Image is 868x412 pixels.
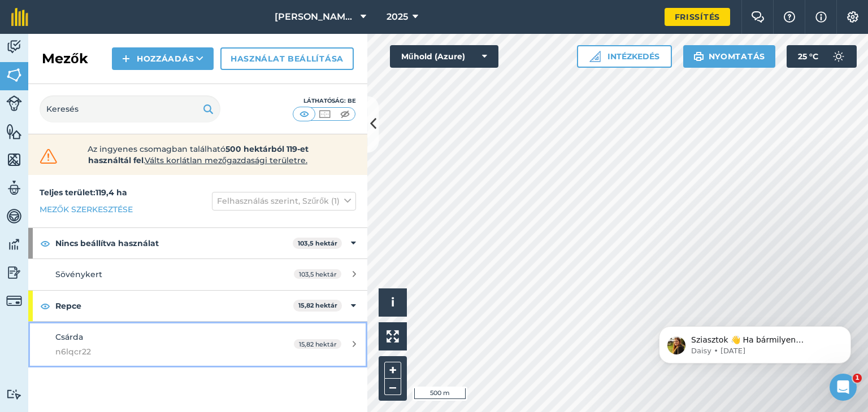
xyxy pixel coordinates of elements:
[665,8,730,26] a: Frissítés
[384,379,401,395] button: –
[390,45,498,68] button: Műhold (Azure)
[55,269,102,279] font: Sövénykert
[6,293,22,309] img: svg+xml;base64,PD94bWwgdmVyc2lvbj0iMS4wIiBlbmNvZGluZz0idXRmLTgiPz4KPCEtLSBHZW5lcmF0b3I6IEFkb2JlIE...
[40,203,133,216] a: Mezők szerkesztése
[6,236,22,253] img: svg+xml;base64,PD94bWwgdmVyc2lvbj0iMS4wIiBlbmNvZGluZz0idXRmLTgiPz4KPCEtLSBHZW5lcmF0b3I6IEFkb2JlIE...
[37,143,358,166] a: Az ingyenes csomagban található500 hektárból 119-et használtál fel.Válts korlátlan mezőgazdasági ...
[607,51,659,62] font: Intézkedés
[675,12,720,22] font: Frissítés
[827,45,850,68] img: svg+xml;base64,PD94bWwgdmVyc2lvbj0iMS4wIiBlbmNvZGluZz0idXRmLTgiPz4KPCEtLSBHZW5lcmF0b3I6IEFkb2JlIE...
[787,45,857,68] button: 25 °C
[37,148,60,165] img: svg+xml;base64,PHN2ZyB4bWxucz0iaHR0cDovL3d3dy53My5vcmcvMjAwMC9zdmciIHdpZHRoPSIzMiIgaGVpZ2h0PSIzMC...
[387,330,399,343] img: Négy nyíl, egy balra fent, egy jobbra fent, egy jobbra lent és az utolsó balra lent mutat
[315,301,337,309] font: hektár
[28,291,367,321] div: Repce15,82 hektár
[683,45,775,68] button: Nyomtatás
[315,340,337,348] font: hektár
[40,95,220,122] input: Keresés
[49,43,195,54] p: Üzenet Daisytől, 3 nappal ezelőtt küldve
[391,295,394,309] span: i
[49,44,103,52] font: Daisy • [DATE]
[6,179,22,196] img: svg+xml;base64,PD94bWwgdmVyc2lvbj0iMS4wIiBlbmNvZGluZz0idXRmLTgiPz4KPCEtLSBHZW5lcmF0b3I6IEFkb2JlIE...
[40,204,133,214] font: Mezők szerkesztése
[28,322,367,367] a: Csárdan6lqcr2215,82 hektár
[88,144,225,154] font: Az ingyenes csomagban található
[40,299,50,313] img: svg+xml;base64,PHN2ZyB4bWxucz0iaHR0cDovL3d3dy53My5vcmcvMjAwMC9zdmciIHdpZHRoPSIxOCIgaGVpZ2h0PSIyNC...
[830,374,857,401] iframe: Élő chat az intercomon
[642,303,868,382] iframe: Intercom értesítések
[6,123,22,140] img: svg+xml;base64,PHN2ZyB4bWxucz0iaHR0cDovL3d3dy53My5vcmcvMjAwMC9zdmciIHdpZHRoPSI1NiIgaGVpZ2h0PSI2MC...
[589,51,601,62] img: Vonalzó ikon
[116,187,127,198] font: ha
[6,67,22,84] img: svg+xml;base64,PHN2ZyB4bWxucz0iaHR0cDovL3d3dy53My5vcmcvMjAwMC9zdmciIHdpZHRoPSI1NiIgaGVpZ2h0PSI2MC...
[40,187,93,198] font: Teljes terület
[6,95,22,111] img: svg+xml;base64,PD94bWwgdmVyc2lvbj0iMS4wIiBlbmNvZGluZz0idXRmLTgiPz4KPCEtLSBHZW5lcmF0b3I6IEFkb2JlIE...
[93,187,96,198] font: :
[203,102,214,116] img: svg+xml;base64,PHN2ZyB4bWxucz0iaHR0cDovL3d3dy53My5vcmcvMjAwMC9zdmciIHdpZHRoPSIxOSIgaGVpZ2h0PSIyNC...
[144,155,145,165] font: .
[379,288,407,317] button: i
[298,239,314,247] font: 103,5
[813,51,818,62] font: C
[122,52,130,65] img: svg+xml;base64,PHN2ZyB4bWxucz0iaHR0cDovL3d3dy53My5vcmcvMjAwMC9zdmciIHdpZHRoPSIxNCIgaGVpZ2h0PSIyNC...
[315,270,337,278] font: hektár
[28,259,367,290] a: Sövénykert103,5 hektár
[315,239,337,247] font: hektár
[55,347,91,357] font: n6lqcr22
[338,108,352,120] img: svg+xml;base64,PHN2ZyB4bWxucz0iaHR0cDovL3d3dy53My5vcmcvMjAwMC9zdmciIHdpZHRoPSI1MCIgaGVpZ2h0PSI0MC...
[220,47,354,70] a: Használat beállítása
[384,362,401,379] button: +
[783,11,796,23] img: Egy kérdőjel ikon
[401,51,465,62] font: Műhold (Azure)
[6,389,22,400] img: svg+xml;base64,PD94bWwgdmVyc2lvbj0iMS4wIiBlbmNvZGluZz0idXRmLTgiPz4KPCEtLSBHZW5lcmF0b3I6IEFkb2JlIE...
[6,264,22,281] img: svg+xml;base64,PD94bWwgdmVyc2lvbj0iMS4wIiBlbmNvZGluZz0idXRmLTgiPz4KPCEtLSBHZW5lcmF0b3I6IEFkb2JlIE...
[96,187,114,198] font: 119,4
[137,54,194,64] font: Hozzáadás
[303,97,356,104] font: Láthatóság: Be
[49,33,192,87] font: Sziasztok 👋 Ha bármilyen kérdésetek van az árainkkal kapcsolatban, vagy hogy melyik csomag a megf...
[751,11,765,23] img: Két átfedésben lévő szövegbuborék, a bal oldali buborék előtérben van
[55,301,81,311] font: Repce
[855,374,860,382] font: 1
[798,51,807,62] font: 25
[6,208,22,225] img: svg+xml;base64,PD94bWwgdmVyc2lvbj0iMS4wIiBlbmNvZGluZz0idXRmLTgiPz4KPCEtLSBHZW5lcmF0b3I6IEFkb2JlIE...
[55,332,83,342] font: Csárda
[40,236,50,250] img: svg+xml;base64,PHN2ZyB4bWxucz0iaHR0cDovL3d3dy53My5vcmcvMjAwMC9zdmciIHdpZHRoPSIxOCIgaGVpZ2h0PSIyNC...
[212,192,356,210] button: Felhasználás szerint, Szűrők (1)
[6,38,22,55] img: svg+xml;base64,PD94bWwgdmVyc2lvbj0iMS4wIiBlbmNvZGluZz0idXRmLTgiPz4KPCEtLSBHZW5lcmF0b3I6IEFkb2JlIE...
[55,238,159,248] font: Nincs beállítva használat
[387,11,408,22] font: 2025
[112,47,214,70] button: Hozzáadás
[815,10,827,24] img: svg+xml;base64,PHN2ZyB4bWxucz0iaHR0cDovL3d3dy53My5vcmcvMjAwMC9zdmciIHdpZHRoPSIxNyIgaGVpZ2h0PSIxNy...
[42,50,88,67] font: Mezők
[11,8,28,26] img: fieldmargin logó
[231,54,344,64] font: Használat beállítása
[318,108,332,120] img: svg+xml;base64,PHN2ZyB4bWxucz0iaHR0cDovL3d3dy53My5vcmcvMjAwMC9zdmciIHdpZHRoPSI1MCIgaGVpZ2h0PSI0MC...
[577,45,672,68] button: Intézkedés
[6,151,22,168] img: svg+xml;base64,PHN2ZyB4bWxucz0iaHR0cDovL3d3dy53My5vcmcvMjAwMC9zdmciIHdpZHRoPSI1NiIgaGVpZ2h0PSI2MC...
[297,108,311,120] img: svg+xml;base64,PHN2ZyB4bWxucz0iaHR0cDovL3d3dy53My5vcmcvMjAwMC9zdmciIHdpZHRoPSI1MCIgaGVpZ2h0PSI0MC...
[846,11,860,23] img: Fogaskerék ikon
[275,11,357,22] font: [PERSON_NAME].
[809,51,813,62] font: °
[28,228,367,258] div: Nincs beállítva használat103,5 hektár
[693,50,704,63] img: svg+xml;base64,PHN2ZyB4bWxucz0iaHR0cDovL3d3dy53My5vcmcvMjAwMC9zdmciIHdpZHRoPSIxOSIgaGVpZ2h0PSIyNC...
[217,196,340,206] font: Felhasználás szerint, Szűrők (1)
[299,270,314,278] font: 103,5
[145,155,307,165] font: Válts korlátlan mezőgazdasági területre.
[298,301,314,309] font: 15,82
[709,51,765,62] font: Nyomtatás
[299,340,314,348] font: 15,82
